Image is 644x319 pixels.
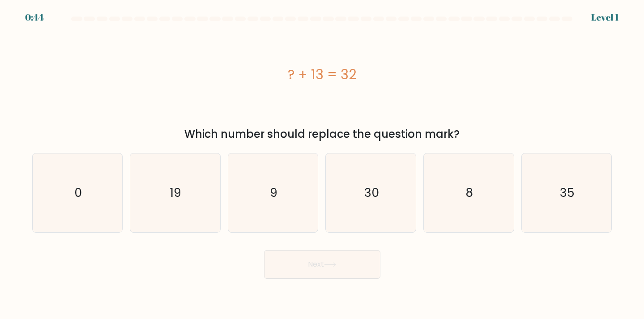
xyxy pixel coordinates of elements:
text: 19 [171,184,182,201]
div: 0:44 [25,11,44,24]
div: Which number should replace the question mark? [38,126,607,142]
text: 8 [466,184,473,201]
text: 30 [364,184,379,201]
button: Next [264,250,380,279]
text: 0 [74,184,82,201]
div: ? + 13 = 32 [32,64,612,85]
text: 9 [270,184,277,201]
text: 35 [560,184,575,201]
div: Level 1 [591,11,619,24]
